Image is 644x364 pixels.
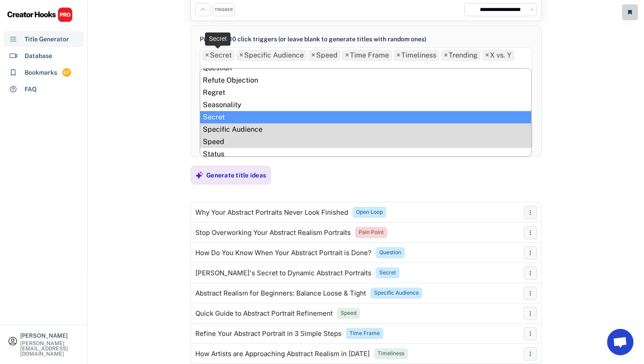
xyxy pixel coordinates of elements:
span: × [205,52,209,59]
div: Refine Your Abstract Portrait in 3 Simple Steps [195,330,342,337]
div: [PERSON_NAME] [20,333,80,339]
div: Timeliness [378,350,404,357]
div: Question [379,249,401,256]
div: How Artists are Approaching Abstract Realism in [DATE] [195,350,370,357]
span: × [239,52,243,59]
span: × [396,52,400,59]
div: TRIGGER [215,7,233,13]
li: Speed [309,50,340,61]
div: How Do You Know When Your Abstract Portrait is Done? [195,249,371,256]
li: Regret [200,86,531,99]
div: Specific Audience [374,289,419,297]
li: X vs. Y [482,50,514,61]
li: Speed [200,136,531,148]
span: × [345,52,349,59]
div: Why Your Abstract Portraits Never Look Finished [195,209,348,216]
span: × [444,52,448,59]
li: Secret [200,111,531,123]
li: Time Frame [342,50,392,61]
div: Stop Overworking Your Abstract Realism Portraits [195,229,351,236]
span: × [311,52,315,59]
li: Specific Audience [200,123,531,136]
div: Pain Point [359,229,384,236]
div: Abstract Realism for Beginners: Balance Loose & Tight [195,290,366,297]
div: [PERSON_NAME][EMAIL_ADDRESS][DOMAIN_NAME] [20,341,80,357]
img: CHPRO%20Logo.svg [7,7,73,22]
div: Time Frame [349,330,380,337]
li: Status [200,148,531,160]
li: Specific Audience [237,50,306,61]
div: Quick Guide to Abstract Portrait Refinement [195,310,333,317]
span: × [485,52,489,59]
div: Pick up to 10 click triggers (or leave blank to generate titles with random ones) [200,35,426,44]
a: Open chat [607,329,633,355]
li: Refute Objection [200,74,531,86]
div: Generate title ideas [206,171,266,179]
div: [PERSON_NAME]'s Secret to Dynamic Abstract Portraits [195,270,371,277]
li: Seasonality [200,99,531,111]
div: Bookmarks [25,68,57,77]
div: Database [25,51,52,61]
li: Timeliness [394,50,439,61]
li: Trending [441,50,480,61]
div: Open Loop [356,209,383,216]
div: 67 [62,69,71,76]
div: FAQ [25,85,37,94]
div: Title Generator [25,35,69,44]
img: channels4_profile.jpg [467,6,475,14]
li: Secret [202,50,234,61]
div: Secret [379,269,396,277]
div: Speed [341,310,356,317]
